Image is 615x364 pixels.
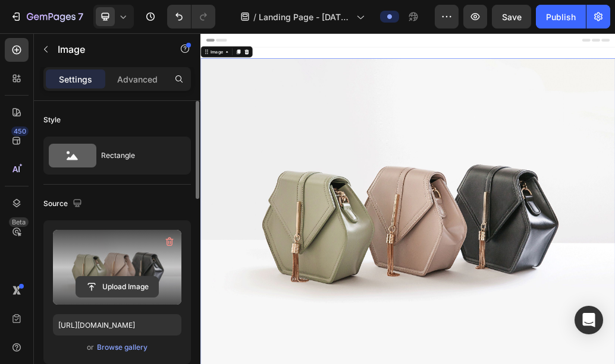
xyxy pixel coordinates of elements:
[259,11,352,23] span: Landing Page - [DATE] 06:58:41
[97,342,148,353] div: Browse gallery
[53,314,181,335] input: https://example.com/image.jpg
[96,341,148,353] button: Browse gallery
[253,11,256,23] span: /
[5,5,89,29] button: 7
[492,5,531,29] button: Save
[546,11,576,23] div: Publish
[502,12,522,22] span: Save
[43,115,61,125] div: Style
[11,126,29,136] div: 450
[43,196,84,212] div: Source
[101,142,174,169] div: Rectangle
[58,42,159,56] p: Image
[536,5,586,29] button: Publish
[9,217,29,227] div: Beta
[117,73,158,86] p: Advanced
[78,10,83,24] p: 7
[167,5,215,29] div: Undo/Redo
[575,306,603,334] div: Open Intercom Messenger
[76,276,159,297] button: Upload Image
[200,33,615,364] iframe: Design area
[87,340,94,354] span: or
[59,73,92,86] p: Settings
